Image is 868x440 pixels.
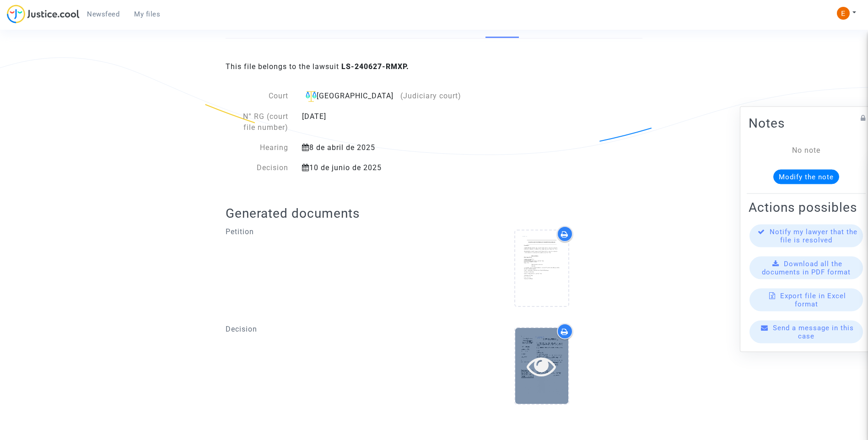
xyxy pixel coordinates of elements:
[837,7,850,20] img: ACg8ocIeiFvHKe4dA5oeRFd_CiCnuxWUEc1A2wYhRJE3TTWt=s96-c
[226,323,427,335] p: Decision
[302,91,474,102] div: [GEOGRAPHIC_DATA]
[87,10,119,18] span: Newsfeed
[749,115,864,131] h2: Notes
[773,324,854,340] span: Send a message in this case
[7,5,80,23] img: jc-logo.svg
[295,142,480,153] div: 8 de abril de 2025
[295,111,480,133] div: [DATE]
[226,205,642,221] h2: Generated documents
[226,142,295,153] div: Hearing
[400,91,461,100] span: (Judiciary court)
[295,162,480,173] div: 10 de junio de 2025
[226,162,295,173] div: Decision
[226,111,295,133] div: N° RG (court file number)
[770,228,857,244] span: Notify my lawyer that the file is resolved
[226,91,295,102] div: Court
[80,7,127,21] a: Newsfeed
[780,292,846,308] span: Export file in Excel format
[762,145,850,156] div: No note
[127,7,167,21] a: My files
[749,199,864,215] h2: Actions possibles
[226,62,409,71] span: This file belongs to the lawsuit
[306,91,317,102] img: icon-faciliter-sm.svg
[134,10,160,18] span: My files
[773,170,839,184] button: Modify the note
[762,260,851,276] span: Download all the documents in PDF format
[341,62,409,71] b: LS-240627-RMXP.
[226,226,427,237] p: Petition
